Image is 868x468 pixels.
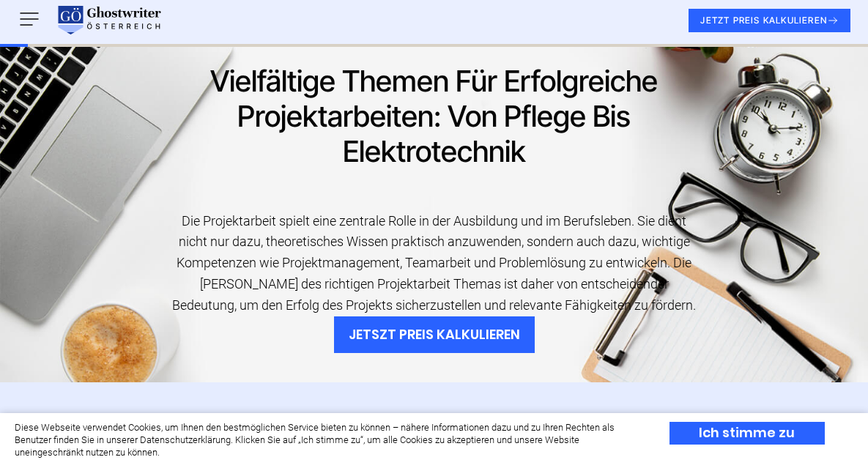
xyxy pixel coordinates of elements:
[669,422,825,445] div: Ich stimme zu
[23,411,82,426] a: Ghostwriter
[121,411,531,426] span: Vielfältige Themen für Erfolgreiche Projektarbeiten: Von Pflege bis Elektrotechnik
[171,64,697,169] h1: Vielfältige Themen für Erfolgreiche Projektarbeiten: Von Pflege bis Elektrotechnik
[92,411,114,426] a: Blog
[23,412,845,425] div: / /
[56,6,161,35] img: logo wirschreiben
[689,9,850,32] button: JETZT PREIS KALKULIEREN
[171,211,697,316] div: Die Projektarbeit spielt eine zentrale Rolle in der Ausbildung und im Berufsleben. Sie dient nich...
[18,7,41,31] img: Menu open
[334,316,535,354] button: JETSZT PREIS KALKULIEREN
[15,422,644,459] div: Diese Webseite verwendet Cookies, um Ihnen den bestmöglichen Service bieten zu können – nähere In...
